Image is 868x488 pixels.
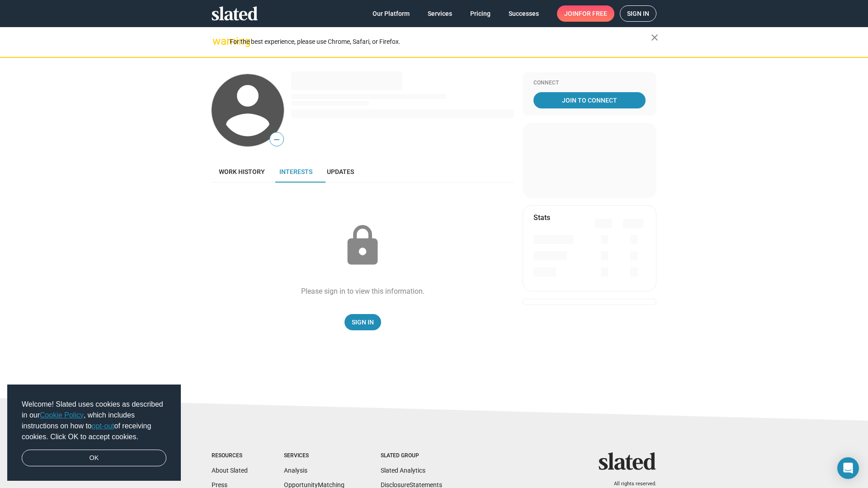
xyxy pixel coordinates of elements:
mat-icon: warning [212,36,223,47]
a: Updates [320,161,361,183]
span: Updates [327,168,354,175]
span: — [270,134,283,145]
span: Join To Connect [535,92,644,108]
a: About Slated [212,467,248,474]
a: Services [420,5,459,22]
a: Joinfor free [557,5,614,22]
span: Successes [509,5,539,22]
mat-card-title: Stats [533,213,550,222]
a: Successes [501,5,546,22]
div: Services [284,452,344,460]
a: Slated Analytics [381,467,425,474]
span: Pricing [470,5,491,22]
span: Services [428,5,452,22]
div: Open Intercom Messenger [837,457,859,479]
a: Sign In [344,314,381,330]
a: Interests [272,161,320,183]
div: Slated Group [381,452,442,460]
span: Welcome! Slated uses cookies as described in our , which includes instructions on how to of recei... [22,399,166,442]
div: Resources [212,452,248,460]
a: Join To Connect [533,92,646,108]
a: Analysis [284,467,307,474]
span: Sign In [352,314,374,330]
a: opt-out [92,422,114,430]
div: Please sign in to view this information. [301,286,425,296]
span: for free [579,5,607,22]
a: Our Platform [365,5,417,22]
div: For the best experience, please use Chrome, Safari, or Firefox. [230,36,651,48]
a: dismiss cookie message [22,450,166,467]
a: Cookie Policy [40,411,84,419]
span: Work history [219,168,265,175]
span: Join [564,5,607,22]
a: Pricing [463,5,498,22]
span: Sign in [627,6,649,21]
span: Interests [279,168,312,175]
a: Sign in [620,5,656,22]
span: Our Platform [373,5,410,22]
div: Connect [533,80,646,87]
mat-icon: close [649,32,660,43]
div: cookieconsent [7,385,181,481]
mat-icon: lock [340,223,385,268]
a: Work history [212,161,272,183]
